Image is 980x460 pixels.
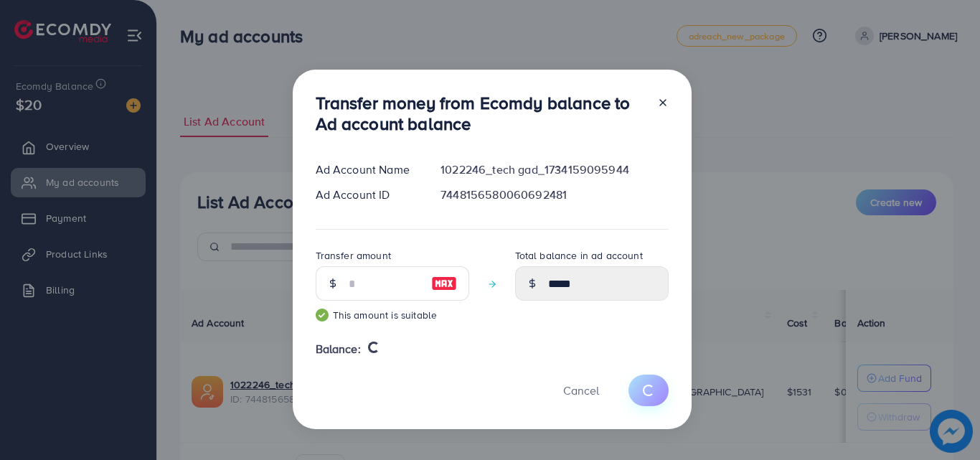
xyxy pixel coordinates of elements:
[545,375,617,405] button: Cancel
[316,248,391,263] label: Transfer amount
[316,308,469,322] small: This amount is suitable
[304,161,430,178] div: Ad Account Name
[316,341,361,357] span: Balance:
[429,187,679,203] div: 7448156580060692481
[316,93,646,134] h3: Transfer money from Ecomdy balance to Ad account balance
[515,248,643,263] label: Total balance in ad account
[304,187,430,203] div: Ad Account ID
[563,382,599,398] span: Cancel
[429,161,679,178] div: 1022246_tech gad_1734159095944
[316,309,329,321] img: guide
[431,275,457,292] img: image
